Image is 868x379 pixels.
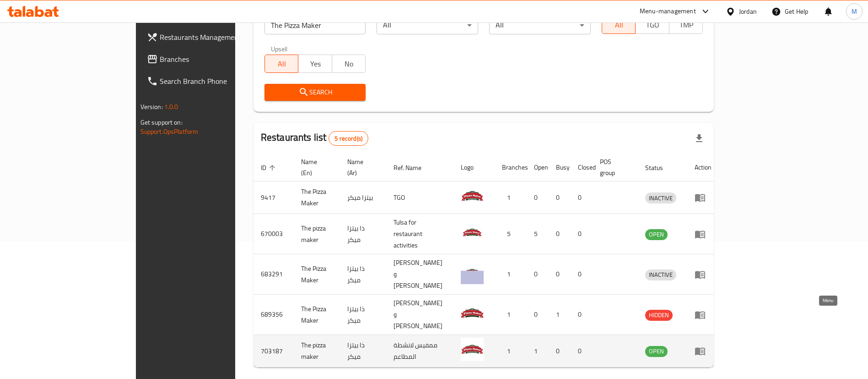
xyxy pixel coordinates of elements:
span: Search [272,87,359,98]
th: Action [687,154,719,181]
span: ID [261,162,278,173]
td: 0 [571,295,593,335]
span: Status [645,162,675,173]
td: 0 [527,181,549,214]
td: 1 [527,335,549,368]
div: OPEN [645,229,668,240]
div: All [377,16,478,34]
div: HIDDEN [645,310,673,321]
label: Upsell [271,45,288,52]
span: HIDDEN [645,310,673,320]
span: Name (En) [301,156,329,178]
td: 1 [495,181,527,214]
span: All [606,18,632,32]
button: TMP [669,16,703,34]
span: TGO [639,18,666,32]
td: 0 [571,254,593,295]
span: OPEN [645,346,668,357]
td: ذا بيتزا ميكر [340,254,386,295]
td: 5 [527,214,549,254]
span: Get support on: [140,116,183,128]
td: The pizza maker [294,335,340,368]
span: Restaurants Management [160,32,274,43]
div: Jordan [739,6,757,16]
span: INACTIVE [645,193,676,203]
span: M [852,6,857,16]
td: [PERSON_NAME] و [PERSON_NAME] [386,254,453,295]
button: Yes [298,55,332,73]
td: ذا بيتزا ميكر [340,214,386,254]
img: The Pizza Maker [461,302,484,324]
div: INACTIVE [645,192,676,203]
td: [PERSON_NAME] و [PERSON_NAME] [386,295,453,335]
td: 1 [495,254,527,295]
td: Tulsa for restaurant activities [386,214,453,254]
td: 0 [571,335,593,368]
div: Export file [688,127,710,149]
td: بيتزا ميكر [340,181,386,214]
a: Support.OpsPlatform [140,126,199,137]
div: INACTIVE [645,269,676,280]
td: The Pizza Maker [294,181,340,214]
span: Name (Ar) [347,156,375,178]
td: 5 [495,214,527,254]
img: The Pizza Maker [461,184,484,207]
td: 1 [495,335,527,368]
span: Branches [160,54,274,65]
div: Menu [695,192,712,203]
input: Search for restaurant name or ID.. [264,16,366,34]
table: enhanced table [253,154,719,368]
td: 1 [549,295,571,335]
td: 0 [527,254,549,295]
img: The pizza maker [461,338,484,361]
td: The pizza maker [294,214,340,254]
span: Ref. Name [394,162,433,173]
a: Search Branch Phone [140,70,281,92]
td: 0 [527,295,549,335]
td: The Pizza Maker [294,295,340,335]
span: Version: [140,101,163,113]
span: 5 record(s) [329,134,368,143]
button: All [264,55,299,73]
td: 0 [571,214,593,254]
th: Closed [571,154,593,181]
td: ذا بيتزا ميكر [340,295,386,335]
span: Yes [302,57,329,71]
span: TMP [673,18,700,32]
div: Menu-management [640,6,696,17]
h2: Restaurants list [261,131,368,146]
div: OPEN [645,346,668,357]
div: Total records count [329,131,368,146]
th: Open [527,154,549,181]
td: 1 [495,295,527,335]
button: All [602,16,636,34]
td: 0 [549,254,571,295]
a: Branches [140,48,281,70]
button: TGO [635,16,669,34]
span: POS group [600,156,627,178]
span: OPEN [645,229,668,240]
div: Menu [695,229,712,240]
span: INACTIVE [645,269,676,280]
td: 0 [549,214,571,254]
th: Logo [453,154,495,181]
button: Search [264,84,366,101]
span: No [336,57,362,71]
td: TGO [386,181,453,214]
span: 1.0.0 [164,101,178,113]
button: No [332,55,366,73]
td: The Pizza Maker [294,254,340,295]
span: Search Branch Phone [160,76,274,87]
a: Restaurants Management [140,26,281,48]
td: ذا بيتزا ميكر [340,335,386,368]
div: Menu [695,309,712,320]
th: Branches [495,154,527,181]
td: 0 [549,181,571,214]
td: ممفيس لانشطة المطاعم [386,335,453,368]
img: The Pizza Maker [461,261,484,284]
th: Busy [549,154,571,181]
div: All [489,16,591,34]
img: The pizza maker [461,221,484,244]
span: All [269,57,295,71]
td: 0 [549,335,571,368]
